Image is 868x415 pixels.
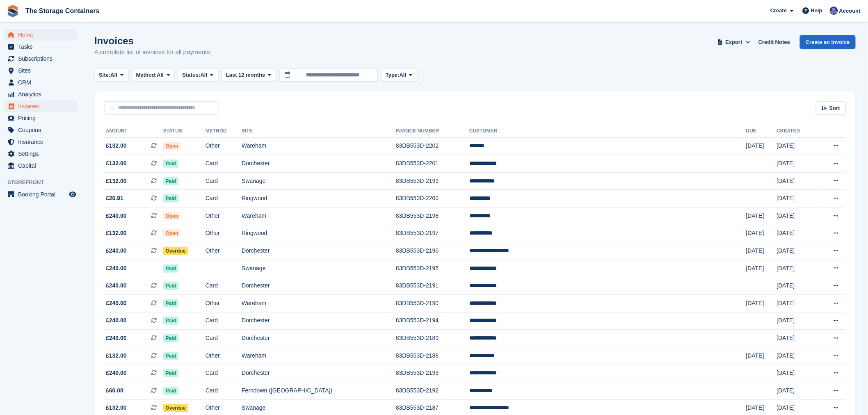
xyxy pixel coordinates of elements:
[206,365,242,382] td: Card
[18,100,67,112] span: Invoices
[242,155,396,173] td: Dorchester
[106,159,127,168] span: £132.00
[106,316,127,325] span: £240.00
[222,68,276,82] button: Last 12 months
[163,334,178,342] span: Paid
[4,124,78,136] a: menu
[157,71,164,79] span: All
[4,112,78,124] a: menu
[777,277,817,295] td: [DATE]
[777,330,817,347] td: [DATE]
[182,71,200,79] span: Status:
[106,334,127,342] span: £240.00
[163,247,188,255] span: Overdue
[206,347,242,365] td: Other
[163,387,178,395] span: Paid
[4,160,78,171] a: menu
[136,71,157,79] span: Method:
[94,35,210,46] h1: Invoices
[242,172,396,190] td: Swanage
[396,155,469,173] td: 83DB553D-2201
[163,212,181,220] span: Open
[18,89,67,100] span: Analytics
[396,347,469,365] td: 83DB553D-2188
[716,35,752,49] button: Export
[746,347,777,365] td: [DATE]
[746,225,777,242] td: [DATE]
[106,194,123,203] span: £26.91
[206,137,242,155] td: Other
[777,155,817,173] td: [DATE]
[18,136,67,148] span: Insurance
[206,155,242,173] td: Card
[777,137,817,155] td: [DATE]
[7,178,82,187] span: Storefront
[163,317,178,325] span: Paid
[777,172,817,190] td: [DATE]
[22,4,103,18] a: The Storage Containers
[746,242,777,260] td: [DATE]
[206,225,242,242] td: Other
[242,190,396,207] td: Ringwood
[206,190,242,207] td: Card
[18,124,67,136] span: Coupons
[18,41,67,52] span: Tasks
[396,207,469,225] td: 83DB553D-2198
[777,312,817,330] td: [DATE]
[400,71,407,79] span: All
[839,7,861,15] span: Account
[4,41,78,52] a: menu
[396,242,469,260] td: 83DB553D-2196
[726,38,742,46] span: Export
[396,260,469,277] td: 83DB553D-2195
[242,382,396,400] td: Ferndown ([GEOGRAPHIC_DATA])
[106,264,127,273] span: £240.00
[163,282,178,290] span: Paid
[396,125,469,138] th: Invoice Number
[106,246,127,255] span: £240.00
[4,136,78,148] a: menu
[106,299,127,308] span: £240.00
[206,277,242,295] td: Card
[396,312,469,330] td: 83DB553D-2194
[106,386,123,395] span: £66.00
[18,65,67,76] span: Sites
[163,125,206,138] th: Status
[396,330,469,347] td: 83DB553D-2189
[4,77,78,88] a: menu
[242,260,396,277] td: Swanage
[746,207,777,225] td: [DATE]
[163,177,178,185] span: Paid
[242,207,396,225] td: Wareham
[106,141,127,150] span: £132.00
[242,330,396,347] td: Dorchester
[242,137,396,155] td: Wareham
[106,229,127,237] span: £132.00
[242,312,396,330] td: Dorchester
[18,148,67,160] span: Settings
[163,160,178,168] span: Paid
[163,404,188,412] span: Overdue
[7,5,19,17] img: stora-icon-8386f47178a22dfd0bd8f6a31ec36ba5ce8667c1dd55bd0f319d3a0aa187defe.svg
[396,190,469,207] td: 83DB553D-2200
[242,125,396,138] th: Site
[18,77,67,88] span: CRM
[755,35,793,49] a: Credit Notes
[132,68,175,82] button: Method: All
[4,29,78,41] a: menu
[830,7,838,15] img: Dan Excell
[777,382,817,400] td: [DATE]
[4,65,78,76] a: menu
[18,189,67,200] span: Booking Portal
[163,352,178,360] span: Paid
[777,295,817,312] td: [DATE]
[18,53,67,64] span: Subscriptions
[206,242,242,260] td: Other
[163,369,178,377] span: Paid
[386,71,400,79] span: Type:
[163,142,181,150] span: Open
[18,160,67,171] span: Capital
[110,71,117,79] span: All
[746,137,777,155] td: [DATE]
[163,194,178,203] span: Paid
